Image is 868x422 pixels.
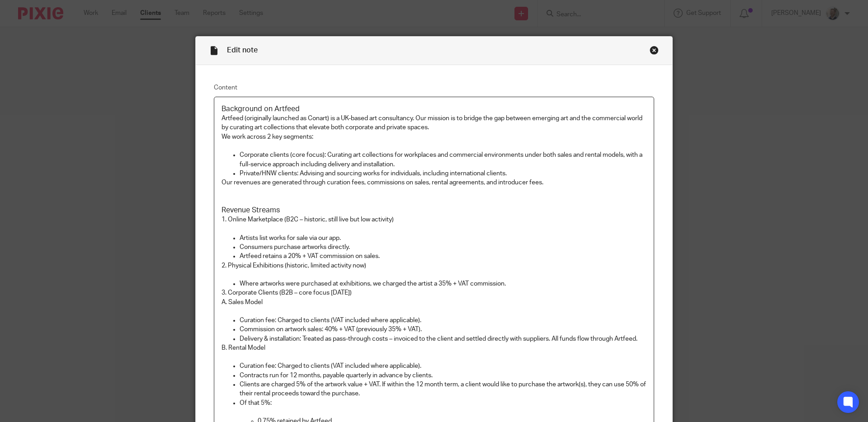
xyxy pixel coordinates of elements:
[240,252,646,261] p: Artfeed retains a 20% + VAT commission on sales.
[240,150,646,169] p: Corporate clients (core focus): Curating art collections for workplaces and commercial environmen...
[240,361,646,370] p: Curation fee: Charged to clients (VAT included where applicable).
[222,288,646,297] p: 3. Corporate Clients (B2B – core focus [DATE])
[240,316,646,325] p: Curation fee: Charged to clients (VAT included where applicable).
[222,215,646,224] p: 1. Online Marketplace (B2C – historic, still live but low activity)
[240,399,646,408] p: Of that 5%:
[240,243,646,252] p: Consumers purchase artworks directly.
[222,261,646,270] p: 2. Physical Exhibitions (historic, limited activity now)
[222,206,646,215] h3: Revenue Streams
[222,104,646,114] h3: Background on Artfeed
[240,371,646,380] p: Contracts run for 12 months, payable quarterly in advance by clients.
[240,234,646,243] p: Artists list works for sale via our app.
[650,46,659,55] div: Close this dialog window
[227,47,258,54] span: Edit note
[240,325,646,334] p: Commission on artwork sales: 40% + VAT (previously 35% + VAT).
[222,178,646,187] p: Our revenues are generated through curation fees, commissions on sales, rental agreements, and in...
[240,334,646,343] p: Delivery & installation: Treated as pass-through costs – invoiced to the client and settled direc...
[222,298,646,307] p: A. Sales Model
[222,114,646,132] p: Artfeed (originally launched as Conart) is a UK-based art consultancy. Our mission is to bridge t...
[240,279,646,288] p: Where artworks were purchased at exhibitions, we charged the artist a 35% + VAT commission.
[240,380,646,399] p: Clients are charged 5% of the artwork value + VAT. If within the 12 month term, a client would li...
[222,132,646,141] p: We work across 2 key segments:
[214,83,654,92] label: Content
[240,169,646,178] p: Private/HNW clients: Advising and sourcing works for individuals, including international clients.
[222,343,646,352] p: B. Rental Model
